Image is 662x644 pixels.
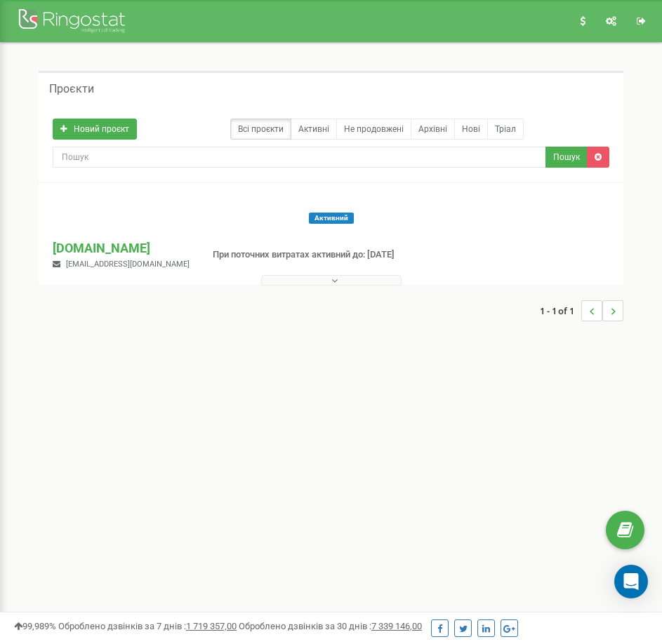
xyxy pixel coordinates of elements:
[213,248,395,262] p: При поточних витратах активний до: [DATE]
[239,621,422,631] span: Оброблено дзвінків за 30 днів :
[614,565,648,598] div: Open Intercom Messenger
[540,286,623,335] nav: ...
[309,213,354,224] span: Активний
[66,260,190,269] span: [EMAIL_ADDRESS][DOMAIN_NAME]
[186,621,237,631] u: 1 719 357,00
[58,621,237,631] span: Оброблено дзвінків за 7 днів :
[14,621,56,631] span: 99,989%
[230,119,291,140] a: Всі проєкти
[540,300,581,321] span: 1 - 1 of 1
[487,119,524,140] a: Тріал
[371,621,422,631] u: 7 339 146,00
[53,147,546,168] input: Пошук
[336,119,411,140] a: Не продовжені
[291,119,337,140] a: Активні
[545,147,588,168] button: Пошук
[454,119,488,140] a: Нові
[49,83,94,95] h5: Проєкти
[411,119,455,140] a: Архівні
[53,119,137,140] a: Новий проєкт
[53,239,190,257] p: [DOMAIN_NAME]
